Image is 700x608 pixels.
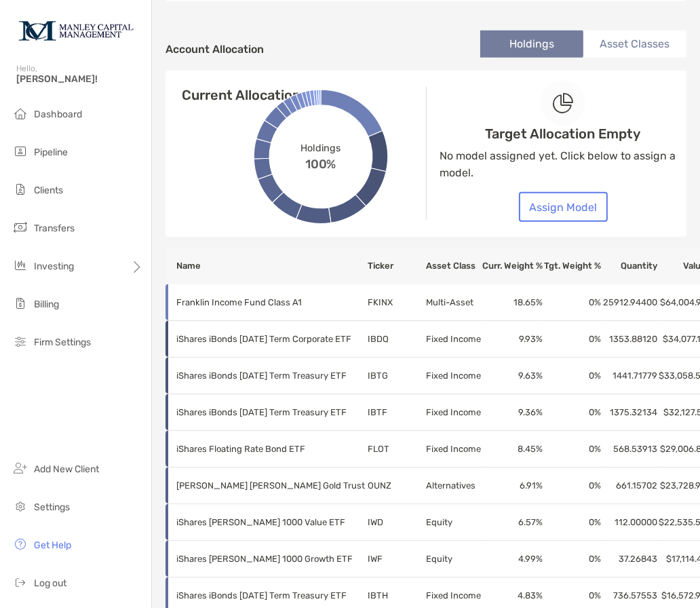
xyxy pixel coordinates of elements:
[482,394,543,431] td: 9.36 %
[34,223,75,234] span: Transfers
[12,460,28,476] img: add_new_client icon
[12,181,28,197] img: clients icon
[440,147,686,181] p: No model assigned yet. Click below to assign a model.
[34,337,91,348] span: Firm Settings
[543,321,602,358] td: 0 %
[482,248,543,284] th: Curr. Weight %
[602,504,658,541] td: 112.00000
[305,153,336,171] span: 100%
[34,463,99,475] span: Add New Client
[34,147,68,158] span: Pipeline
[12,333,28,349] img: firm-settings icon
[482,321,543,358] td: 9.93 %
[34,577,66,589] span: Log out
[12,295,28,311] img: billing icon
[602,248,658,284] th: Quantity
[543,394,602,431] td: 0 %
[425,248,482,284] th: Asset Class
[602,468,658,504] td: 661.15702
[367,284,425,321] td: FKINX
[367,248,425,284] th: Ticker
[583,31,686,58] li: Asset Classes
[367,321,425,358] td: IBDQ
[16,73,143,85] span: [PERSON_NAME]!
[543,248,602,284] th: Tgt. Weight %
[367,541,425,577] td: IWF
[543,284,602,321] td: 0 %
[12,105,28,121] img: dashboard icon
[543,431,602,468] td: 0 %
[176,587,366,604] p: iShares iBonds Dec 2027 Term Treasury ETF
[12,574,28,590] img: logout icon
[482,504,543,541] td: 6.57 %
[543,358,602,394] td: 0 %
[12,536,28,552] img: get-help icon
[482,284,543,321] td: 18.65 %
[602,321,658,358] td: 1353.88120
[543,541,602,577] td: 0 %
[16,5,135,54] img: Zoe Logo
[425,468,482,504] td: Alternatives
[34,299,59,310] span: Billing
[367,431,425,468] td: FLOT
[425,358,482,394] td: Fixed Income
[176,294,366,311] p: Franklin Income Fund Class A1
[425,431,482,468] td: Fixed Income
[482,541,543,577] td: 4.99 %
[176,550,366,567] p: iShares Russell 1000 Growth ETF
[486,126,641,142] h4: Target Allocation Empty
[602,284,658,321] td: 25912.94400
[602,431,658,468] td: 568.53913
[367,504,425,541] td: IWD
[34,261,74,272] span: Investing
[176,404,366,421] p: iShares iBonds Dec 2025 Term Treasury ETF
[34,185,63,196] span: Clients
[425,504,482,541] td: Equity
[166,43,264,56] h4: Account Allocation
[176,367,366,384] p: iShares iBonds Dec 2026 Term Treasury ETF
[367,468,425,504] td: OUNZ
[425,321,482,358] td: Fixed Income
[12,257,28,273] img: investing icon
[182,87,300,103] h4: Current Allocation
[425,394,482,431] td: Fixed Income
[482,358,543,394] td: 9.63 %
[367,394,425,431] td: IBTF
[34,539,71,551] span: Get Help
[12,143,28,159] img: pipeline icon
[12,498,28,514] img: settings icon
[34,501,70,513] span: Settings
[300,142,341,153] span: Holdings
[602,358,658,394] td: 1441.71779
[543,504,602,541] td: 0 %
[519,192,608,222] button: Assign Model
[176,440,366,457] p: iShares Floating Rate Bond ETF
[602,541,658,577] td: 37.26843
[367,358,425,394] td: IBTG
[482,468,543,504] td: 6.91 %
[425,541,482,577] td: Equity
[602,394,658,431] td: 1375.32134
[176,330,366,347] p: iShares iBonds Dec 2025 Term Corporate ETF
[176,514,366,531] p: iShares Russell 1000 Value ETF
[12,219,28,235] img: transfers icon
[482,431,543,468] td: 8.45 %
[480,31,583,58] li: Holdings
[176,477,366,494] p: VanEck Merk Gold Trust
[34,109,82,120] span: Dashboard
[425,284,482,321] td: Multi-Asset
[166,248,367,284] th: Name
[543,468,602,504] td: 0 %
